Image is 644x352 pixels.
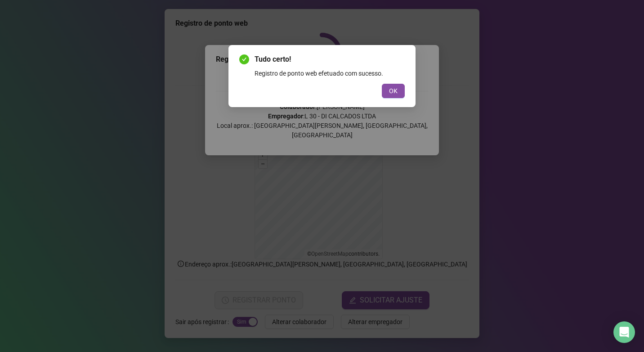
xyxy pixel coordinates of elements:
span: Tudo certo! [255,54,405,65]
button: OK [382,84,405,98]
div: Registro de ponto web efetuado com sucesso. [255,68,405,78]
span: check-circle [239,54,249,64]
span: OK [389,86,398,96]
div: Open Intercom Messenger [613,321,635,343]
